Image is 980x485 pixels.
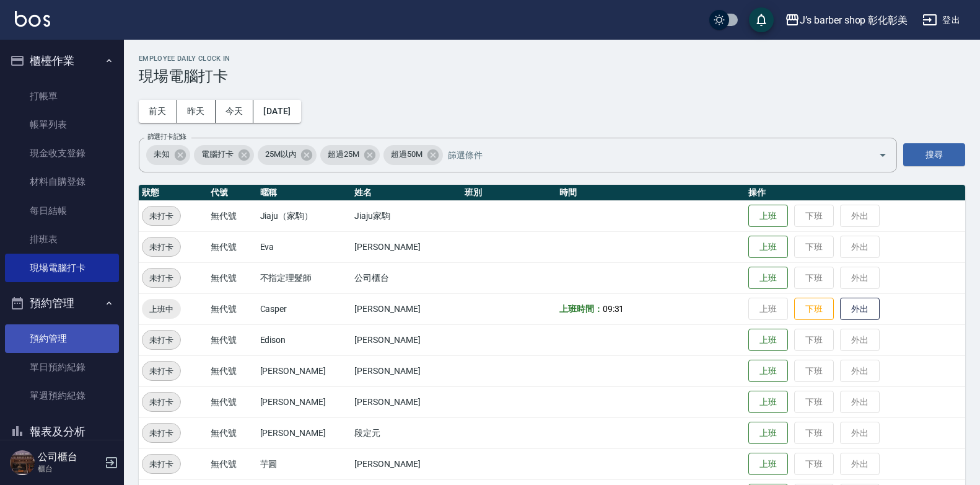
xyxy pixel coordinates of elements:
[748,329,788,352] button: 上班
[5,225,119,254] a: 排班表
[257,355,352,386] td: [PERSON_NAME]
[208,324,256,355] td: 無代號
[351,262,462,293] td: 公司櫃台
[320,145,380,165] div: 超過25M
[5,45,119,77] button: 櫃檯作業
[800,12,908,28] div: J’s barber shop 彰化彰美
[15,11,50,27] img: Logo
[257,386,352,417] td: [PERSON_NAME]
[5,197,119,225] a: 每日結帳
[351,386,462,417] td: [PERSON_NAME]
[147,132,186,141] label: 篩選打卡記錄
[5,82,119,110] a: 打帳單
[5,381,119,410] a: 單週預約紀錄
[748,422,788,445] button: 上班
[177,100,216,123] button: 昨天
[208,262,256,293] td: 無代號
[603,304,624,314] span: 09:31
[351,293,462,324] td: [PERSON_NAME]
[445,144,857,166] input: 篩選條件
[556,185,746,201] th: 時間
[257,262,352,293] td: 不指定理髮師
[559,304,603,314] b: 上班時間：
[139,185,208,201] th: 狀態
[142,241,180,254] span: 未打卡
[383,145,443,165] div: 超過50M
[194,148,241,161] span: 電腦打卡
[208,185,256,201] th: 代號
[873,145,893,165] button: Open
[383,148,430,161] span: 超過50M
[257,231,352,262] td: Eva
[146,145,190,165] div: 未知
[780,7,912,33] button: J’s barber shop 彰化彰美
[749,7,774,32] button: save
[748,453,788,476] button: 上班
[257,448,352,479] td: 芋圓
[258,145,317,165] div: 25M以內
[5,110,119,139] a: 帳單列表
[5,416,119,448] button: 報表及分析
[351,185,462,201] th: 姓名
[840,298,880,321] button: 外出
[917,9,965,32] button: 登出
[748,205,788,228] button: 上班
[351,200,462,231] td: Jiaju家駒
[257,185,352,201] th: 暱稱
[257,324,352,355] td: Edison
[139,100,177,123] button: 前天
[5,139,119,167] a: 現金收支登錄
[208,200,256,231] td: 無代號
[142,427,180,440] span: 未打卡
[38,463,101,474] p: 櫃台
[5,167,119,196] a: 材料自購登錄
[351,231,462,262] td: [PERSON_NAME]
[748,360,788,383] button: 上班
[5,324,119,353] a: 預約管理
[5,287,119,319] button: 預約管理
[258,148,304,161] span: 25M以內
[10,450,35,475] img: Person
[257,293,352,324] td: Casper
[5,254,119,282] a: 現場電腦打卡
[208,355,256,386] td: 無代號
[794,298,834,321] button: 下班
[142,458,180,471] span: 未打卡
[139,55,965,63] h2: Employee Daily Clock In
[208,448,256,479] td: 無代號
[142,210,180,223] span: 未打卡
[142,396,180,409] span: 未打卡
[351,448,462,479] td: [PERSON_NAME]
[208,386,256,417] td: 無代號
[257,200,352,231] td: Jiaju（家駒）
[462,185,556,201] th: 班別
[142,303,181,316] span: 上班中
[146,148,177,161] span: 未知
[351,355,462,386] td: [PERSON_NAME]
[208,417,256,448] td: 無代號
[257,417,352,448] td: [PERSON_NAME]
[748,267,788,290] button: 上班
[748,236,788,259] button: 上班
[139,68,965,85] h3: 現場電腦打卡
[194,145,254,165] div: 電腦打卡
[748,391,788,414] button: 上班
[745,185,965,201] th: 操作
[320,148,367,161] span: 超過25M
[208,231,256,262] td: 無代號
[5,353,119,381] a: 單日預約紀錄
[142,334,180,347] span: 未打卡
[38,451,101,463] h5: 公司櫃台
[142,365,180,378] span: 未打卡
[903,143,965,166] button: 搜尋
[216,100,254,123] button: 今天
[142,272,180,285] span: 未打卡
[208,293,256,324] td: 無代號
[351,324,462,355] td: [PERSON_NAME]
[253,100,300,123] button: [DATE]
[351,417,462,448] td: 段定元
